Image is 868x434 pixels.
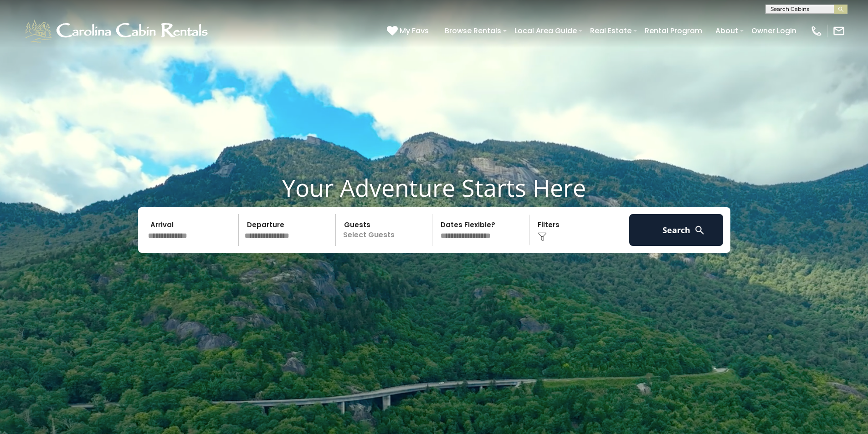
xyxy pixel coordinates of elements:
[810,25,823,37] img: phone-regular-white.png
[832,25,845,37] img: mail-regular-white.png
[747,23,801,39] a: Owner Login
[640,23,707,39] a: Rental Program
[711,23,743,39] a: About
[629,214,724,246] button: Search
[694,225,705,236] img: search-regular-white.png
[586,23,636,39] a: Real Estate
[387,25,431,37] a: My Favs
[339,214,432,246] p: Select Guests
[538,232,547,241] img: filter--v1.png
[23,17,212,45] img: White-1-1-2.png
[510,23,581,39] a: Local Area Guide
[400,25,429,36] span: My Favs
[7,174,861,202] h1: Your Adventure Starts Here
[440,23,506,39] a: Browse Rentals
